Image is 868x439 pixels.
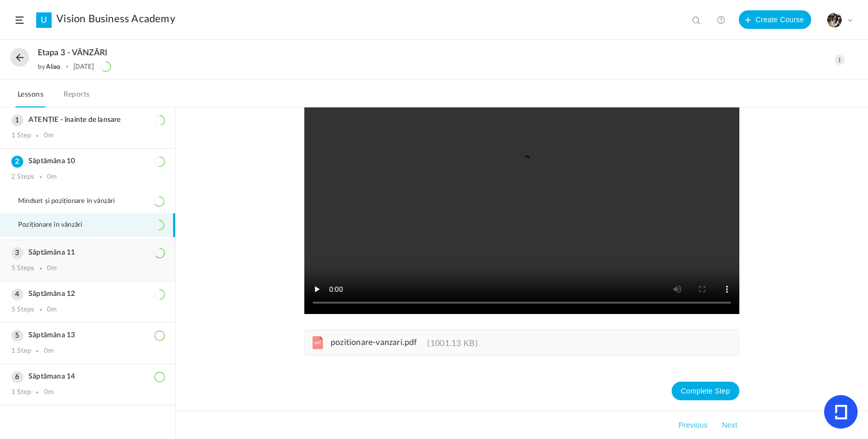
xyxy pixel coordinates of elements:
[11,116,164,124] h3: ATENȚIE - înainte de lansare
[672,382,739,400] button: Complete Step
[47,306,57,314] div: 0m
[38,63,60,70] div: by
[827,13,842,27] img: tempimagehs7pti.png
[11,290,164,299] h3: Săptămâna 12
[61,88,92,107] a: Reports
[46,62,61,70] a: Alisa
[47,264,57,273] div: 0m
[44,132,54,140] div: 0m
[11,372,164,381] h3: Săptămana 14
[18,197,128,206] span: Mindset și poziționare în vânzări
[18,221,95,229] span: Poziționare în vânzări
[739,10,811,29] button: Create Course
[56,13,175,25] a: Vision Business Academy
[16,88,45,107] a: Lessons
[676,419,709,431] button: Previous
[720,419,739,431] button: Next
[11,132,31,140] div: 1 Step
[11,388,31,397] div: 1 Step
[11,347,31,355] div: 1 Step
[313,336,323,350] cite: pdf
[47,173,57,181] div: 0m
[44,388,54,397] div: 0m
[11,157,164,166] h3: Săptămâna 10
[11,306,34,314] div: 5 Steps
[11,248,164,257] h3: Săptămâna 11
[44,347,54,355] div: 0m
[11,331,164,340] h3: Săptămâna 13
[331,338,417,347] span: pozitionare-vanzari.pdf
[38,48,107,58] span: Etapa 3 - VÂNZĂRI
[11,173,34,181] div: 2 Steps
[36,12,52,28] a: U
[73,63,94,70] div: [DATE]
[11,264,34,273] div: 5 Steps
[427,339,477,348] span: 1001.13 KB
